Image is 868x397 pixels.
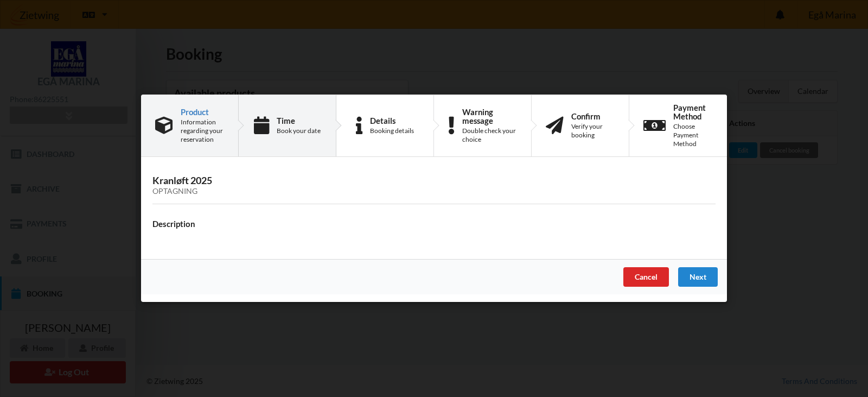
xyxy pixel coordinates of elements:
div: Confirm [571,112,615,121]
div: Booking details [370,127,414,135]
h4: Description [152,219,716,229]
div: Optagning [152,187,716,197]
div: Payment Method [673,103,713,121]
div: Cancel [623,268,669,287]
div: Details [370,116,414,125]
h3: Kranløft 2025 [152,175,716,197]
div: Time [277,116,321,125]
div: Book your date [277,127,321,135]
div: Information regarding your reservation [181,118,224,144]
div: Product [181,108,224,116]
div: Next [678,268,718,287]
div: Verify your booking [571,122,615,140]
div: Double check your choice [462,127,517,144]
div: Warning message [462,108,517,125]
div: Choose Payment Method [673,122,713,148]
